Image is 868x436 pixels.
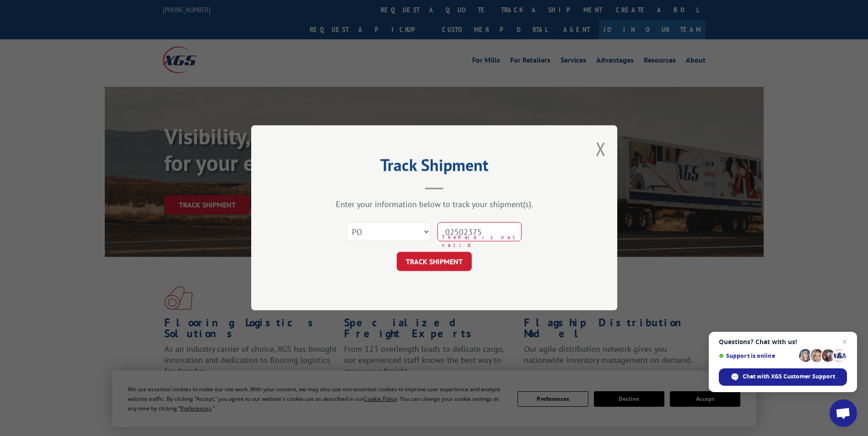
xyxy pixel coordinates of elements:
[297,199,571,210] div: Enter your information below to track your shipment(s).
[437,223,522,242] input: Number(s)
[719,352,796,359] span: Support is online
[719,338,847,346] span: Questions? Chat with us!
[397,252,472,271] button: TRACK SHIPMENT
[839,336,850,347] span: Close chat
[596,137,606,161] button: Close modal
[719,368,847,386] div: Chat with XGS Customer Support
[442,234,522,249] span: The field is not valid
[743,372,835,381] span: Chat with XGS Customer Support
[830,399,857,427] div: Open chat
[297,159,571,176] h2: Track Shipment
